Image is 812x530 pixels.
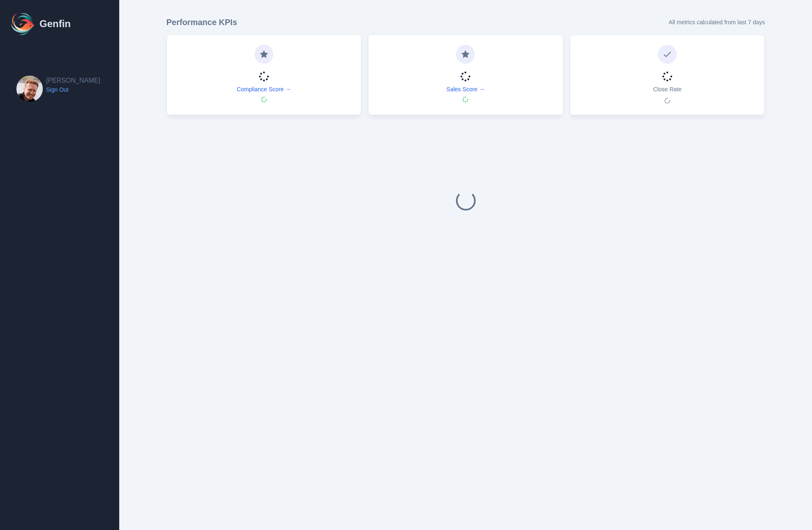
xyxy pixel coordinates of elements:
p: Close Rate [653,85,682,93]
h2: [PERSON_NAME] [46,76,100,86]
img: Logo [10,11,36,37]
a: Sign Out [46,86,100,94]
p: All metrics calculated from last 7 days [669,18,765,26]
h3: Performance KPIs [167,16,237,28]
img: Brian Dunagan [16,76,43,102]
a: Compliance Score → [237,85,291,93]
a: Sales Score → [446,85,485,93]
h1: Genfin [39,17,71,30]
